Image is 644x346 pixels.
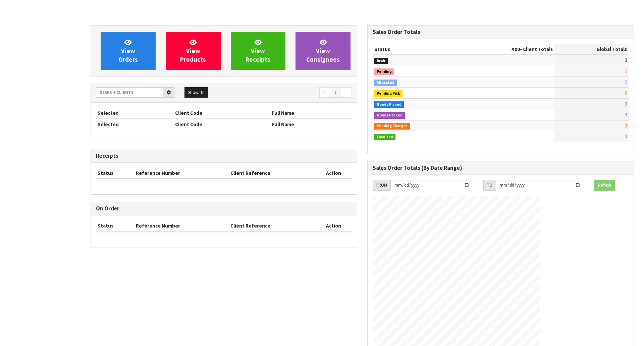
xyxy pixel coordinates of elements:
h3: Sales Order Totals [373,29,629,35]
span: View Receipts [246,38,270,63]
div: TO [483,180,496,191]
th: Client Code [173,119,270,130]
th: Client Code [173,108,270,118]
th: Action [315,220,352,231]
span: 0 [625,57,627,63]
th: Full Name [270,108,352,118]
span: Goods Picked [374,101,404,108]
a: 1 [331,87,340,98]
span: Pending [374,68,394,75]
input: Search clients [96,87,163,98]
th: Client Reference [229,220,315,231]
span: View Orders [118,38,138,63]
div: FROM [373,180,390,191]
span: Allocated [374,80,397,86]
span: Pending Charges [374,123,410,130]
th: Status [373,44,457,55]
a: ViewOrders [101,32,156,70]
span: 0 [625,101,627,107]
button: Show: 10 [184,87,208,98]
th: Client Reference [229,168,315,179]
th: Status [96,168,134,179]
span: 0 [625,111,627,118]
a: → [340,87,352,98]
th: Action [315,168,352,179]
th: - Client Totals [457,44,554,55]
th: Reference Number [134,168,229,179]
th: Reference Number [134,220,229,231]
a: ViewConsignees [296,32,351,70]
button: Refresh [594,180,615,191]
span: Draft [374,58,388,64]
th: Full Name [270,119,352,130]
h3: Receipts [96,153,352,159]
span: Pending Pick [374,90,402,97]
span: Finalised [374,134,395,141]
th: Global Totals [554,44,629,55]
span: Goods Packed [374,112,405,119]
a: ViewProducts [166,32,221,70]
span: View Products [180,38,206,63]
th: Selected [96,108,173,118]
th: Status [96,220,134,231]
span: 0 [625,68,627,75]
span: 0 [625,79,627,85]
span: View Consignees [306,38,340,63]
nav: Page navigation [229,87,352,99]
a: ViewReceipts [231,32,286,70]
h3: Sales Order Totals (By Date Range) [373,165,629,171]
a: ← [319,87,331,98]
span: A00 [512,46,520,52]
span: 0 [625,90,627,96]
th: Selected [96,119,173,130]
span: 0 [625,133,627,140]
h3: On Order [96,205,352,212]
span: 0 [625,122,627,129]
